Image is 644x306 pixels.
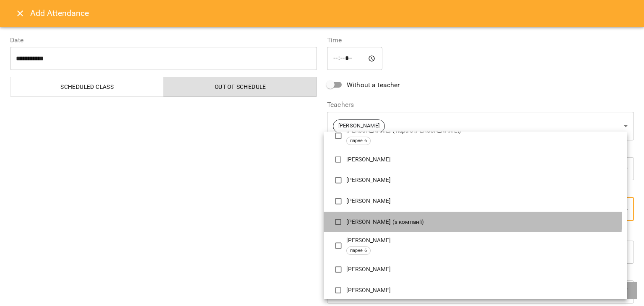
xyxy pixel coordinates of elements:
span: парне 6 [347,137,370,145]
p: [PERSON_NAME] [346,286,621,295]
p: [PERSON_NAME] [346,236,621,245]
span: парне 6 [347,247,370,254]
p: [PERSON_NAME] (з компанії) [346,218,621,226]
p: [PERSON_NAME] [346,265,621,274]
p: [PERSON_NAME] [346,176,621,184]
p: [PERSON_NAME] [346,197,621,205]
p: [PERSON_NAME] [346,156,621,164]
